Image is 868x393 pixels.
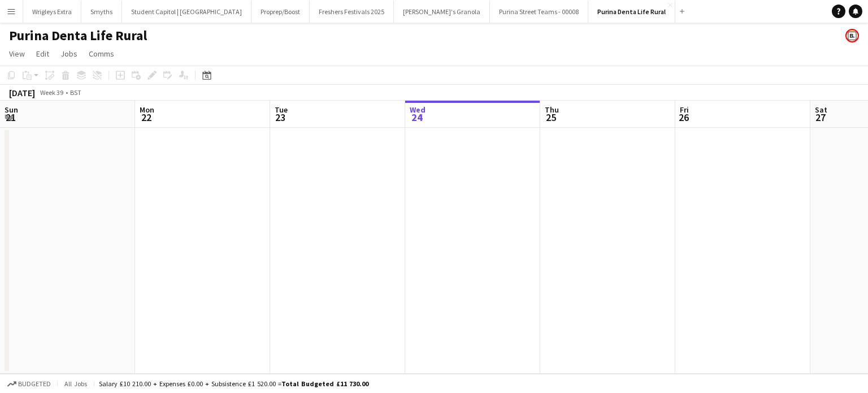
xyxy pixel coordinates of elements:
span: Wed [410,105,426,115]
span: 26 [678,111,689,124]
span: 25 [543,111,559,124]
span: Fri [680,105,689,115]
button: Budgeted [6,378,53,390]
span: Sat [815,105,827,115]
button: Student Capitol | [GEOGRAPHIC_DATA] [122,1,251,23]
a: View [5,46,29,61]
span: Thu [545,105,559,115]
span: All jobs [62,379,89,388]
div: [DATE] [9,87,35,98]
span: 21 [3,111,18,124]
button: Purina Street Teams - 00008 [490,1,588,23]
div: BST [70,88,81,97]
span: View [9,49,25,59]
div: Salary £10 210.00 + Expenses £0.00 + Subsistence £1 520.00 = [99,379,368,388]
h1: Purina Denta Life Rural [9,27,147,44]
span: Tue [275,105,288,115]
button: Proprep/Boost [251,1,310,23]
a: Jobs [56,46,82,61]
span: 23 [273,111,288,124]
span: 27 [813,111,827,124]
span: Jobs [60,49,77,59]
span: Week 39 [37,88,66,97]
span: Total Budgeted £11 730.00 [281,379,368,388]
span: Edit [36,49,49,59]
a: Edit [32,46,54,61]
span: Comms [89,49,114,59]
button: [PERSON_NAME]'s Granola [394,1,490,23]
button: Smyths [81,1,122,23]
span: Budgeted [18,380,51,388]
span: 22 [138,111,154,124]
app-user-avatar: Bounce Activations Ltd [845,29,859,42]
button: Freshers Festivals 2025 [310,1,394,23]
span: 24 [408,111,426,124]
button: Purina Denta Life Rural [588,1,675,23]
span: Mon [140,105,154,115]
a: Comms [84,46,119,61]
span: Sun [5,105,18,115]
button: Wrigleys Extra [23,1,81,23]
